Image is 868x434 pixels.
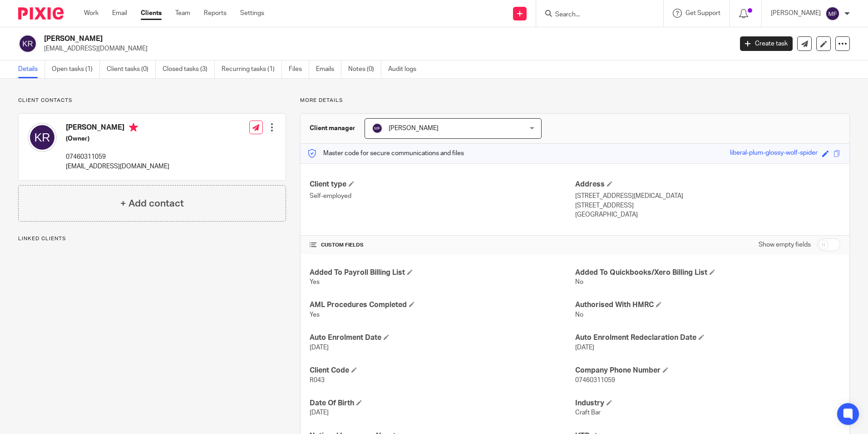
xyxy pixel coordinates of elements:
a: Details [18,61,45,78]
a: Reports [204,9,227,18]
i: Primary [129,123,138,132]
h4: Industry [575,399,840,408]
a: Open tasks (1) [52,61,100,78]
h4: Date Of Birth [310,399,575,408]
span: Craft Bar [575,409,601,416]
img: svg%3E [825,6,840,21]
h4: Auto Enrolment Redeclaration Date [575,333,840,343]
span: 07460311059 [575,377,615,384]
h4: Client Code [310,366,575,375]
a: Notes (0) [348,61,381,78]
h4: Authorised With HMRC [575,300,840,310]
span: [DATE] [310,344,329,351]
p: 07460311059 [66,152,169,161]
span: [PERSON_NAME] [389,125,439,131]
p: [STREET_ADDRESS] [575,201,840,210]
span: [DATE] [575,344,594,351]
img: Pixie [18,7,64,20]
p: Linked clients [18,235,286,242]
a: Email [112,9,127,18]
a: Recurring tasks (1) [222,61,282,78]
h4: Auto Enrolment Date [310,333,575,343]
p: [PERSON_NAME] [771,9,821,18]
h4: Address [575,180,840,189]
label: Show empty fields [759,240,811,249]
a: Team [175,9,190,18]
h4: CUSTOM FIELDS [310,242,575,249]
img: svg%3E [372,123,383,134]
p: [EMAIL_ADDRESS][DOMAIN_NAME] [44,44,726,53]
p: More details [300,97,850,104]
p: [EMAIL_ADDRESS][DOMAIN_NAME] [66,162,169,171]
a: Audit logs [388,61,423,78]
span: No [575,279,583,285]
h4: Client type [310,180,575,189]
h3: Client manager [310,124,355,133]
a: Closed tasks (3) [163,61,215,78]
span: Yes [310,312,320,318]
h4: AML Procedures Completed [310,300,575,310]
span: Get Support [686,10,720,16]
img: svg%3E [18,34,37,53]
div: liberal-plum-glossy-wolf-spider [730,148,818,159]
h4: [PERSON_NAME] [66,123,169,134]
a: Create task [740,36,793,51]
a: Work [84,9,99,18]
p: Master code for secure communications and files [307,149,464,158]
input: Search [554,11,636,19]
a: Client tasks (0) [107,61,156,78]
span: R043 [310,377,325,384]
img: svg%3E [28,123,57,152]
a: Settings [240,9,264,18]
p: [STREET_ADDRESS][MEDICAL_DATA] [575,192,840,201]
h2: [PERSON_NAME] [44,34,590,44]
a: Clients [141,9,162,18]
p: [GEOGRAPHIC_DATA] [575,210,840,219]
a: Files [289,61,309,78]
h4: + Add contact [120,197,184,211]
span: [DATE] [310,409,329,416]
h4: Company Phone Number [575,366,840,375]
span: Yes [310,279,320,285]
h5: (Owner) [66,134,169,143]
p: Self-employed [310,192,575,201]
span: No [575,312,583,318]
h4: Added To Quickbooks/Xero Billing List [575,268,840,278]
p: Client contacts [18,97,286,104]
h4: Added To Payroll Billing List [310,268,575,278]
a: Emails [316,61,341,78]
